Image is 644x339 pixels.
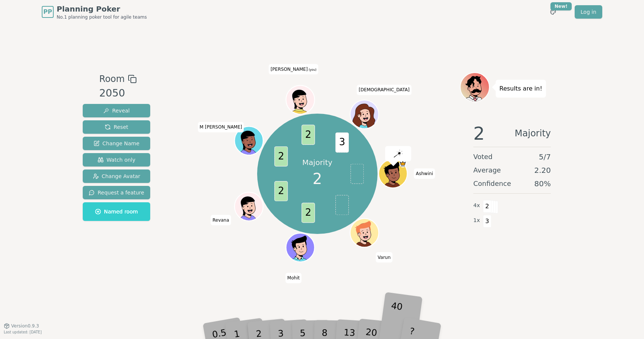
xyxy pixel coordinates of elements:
span: 4 x [473,202,480,210]
button: Watch only [83,153,150,167]
span: Named room [95,208,138,215]
span: Change Name [94,140,139,147]
span: Watch only [98,156,136,164]
img: reveal [394,150,403,157]
span: Click to change your name [211,215,231,225]
span: 2 [275,146,288,167]
span: Ashwini is the host [400,160,407,167]
span: Click to change your name [414,168,435,179]
span: Click to change your name [376,252,392,263]
p: Results are in! [499,83,542,94]
span: (you) [308,68,317,72]
span: Last updated: [DATE] [4,330,42,334]
a: Log in [575,5,602,19]
span: 2 [302,203,315,223]
span: Room [99,72,124,86]
span: Request a feature [89,189,144,196]
span: No.1 planning poker tool for agile teams [57,14,147,20]
span: Reset [105,123,128,131]
button: Version0.9.3 [4,323,39,329]
div: 2050 [99,86,136,101]
button: Named room [83,202,150,221]
button: Reset [83,120,150,134]
span: 3 [483,215,492,228]
span: Click to change your name [357,85,411,95]
span: Reveal [103,107,130,114]
span: Confidence [473,178,511,189]
span: 2.20 [534,165,551,175]
span: 1 x [473,216,480,225]
span: Planning Poker [57,4,147,14]
span: Average [473,165,501,175]
span: Click to change your name [198,122,244,133]
span: 2 [275,181,288,201]
span: Click to change your name [285,273,302,283]
span: 2 [313,168,322,190]
span: Voted [473,152,493,162]
span: Change Avatar [93,172,141,180]
span: 2 [483,200,492,213]
a: PPPlanning PokerNo.1 planning poker tool for agile teams [42,4,147,20]
span: 80 % [534,178,551,189]
button: Change Name [83,137,150,150]
span: PP [43,7,52,16]
span: 3 [335,132,349,152]
div: New! [550,2,572,10]
button: Reveal [83,104,150,117]
span: Majority [515,124,551,142]
span: 2 [473,124,485,142]
span: Click to change your name [269,64,318,75]
p: Majority [302,157,332,168]
button: Change Avatar [83,169,150,183]
button: Request a feature [83,186,150,199]
span: Version 0.9.3 [11,323,39,329]
button: New! [546,5,560,19]
span: 5 / 7 [539,152,551,162]
button: Click to change your avatar [287,86,314,113]
span: 2 [302,125,315,145]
